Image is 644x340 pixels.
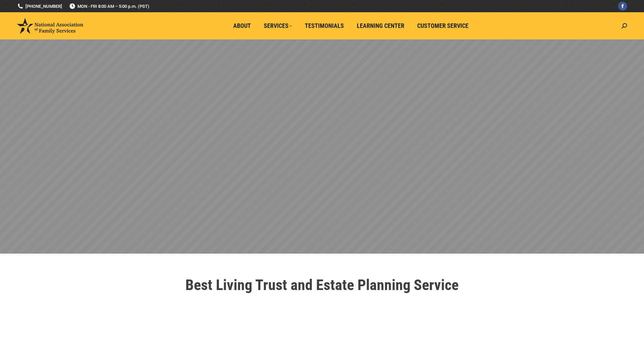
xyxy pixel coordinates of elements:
[618,2,627,11] a: Facebook page opens in new window
[228,19,256,32] a: About
[69,3,149,10] span: MON - FRI 8:00 AM – 5:00 p.m. (PST)
[412,19,473,32] a: Customer Service
[300,19,349,32] a: Testimonials
[17,3,62,10] a: [PHONE_NUMBER]
[352,19,409,32] a: Learning Center
[132,277,512,292] h1: Best Living Trust and Estate Planning Service
[305,22,344,30] span: Testimonials
[357,22,404,30] span: Learning Center
[264,22,292,30] span: Services
[17,18,83,34] img: National Association of Family Services
[233,22,251,30] span: About
[417,22,468,30] span: Customer Service
[364,81,375,108] div: $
